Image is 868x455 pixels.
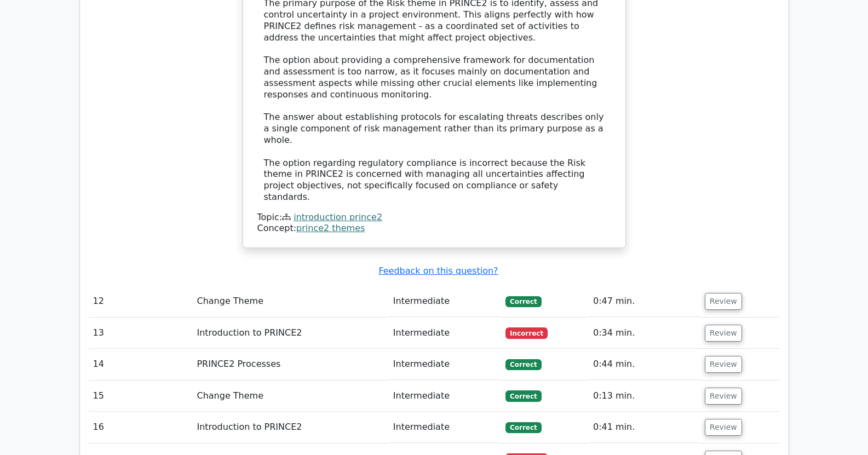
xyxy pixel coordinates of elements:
td: Intermediate [389,349,501,380]
td: Change Theme [192,286,388,317]
span: Correct [505,390,541,401]
td: 16 [89,412,193,443]
td: Change Theme [192,381,388,412]
td: 14 [89,349,193,380]
td: PRINCE2 Processes [192,349,388,380]
button: Review [705,293,742,310]
td: Intermediate [389,412,501,443]
button: Review [705,419,742,436]
td: 13 [89,318,193,349]
td: 0:34 min. [589,318,700,349]
span: Correct [505,359,541,370]
a: prince2 themes [296,223,365,233]
button: Review [705,325,742,342]
a: Feedback on this question? [378,266,498,276]
td: Introduction to PRINCE2 [192,412,388,443]
td: 15 [89,381,193,412]
td: Intermediate [389,318,501,349]
td: 0:13 min. [589,381,700,412]
td: 0:44 min. [589,349,700,380]
button: Review [705,388,742,405]
span: Correct [505,296,541,307]
span: Incorrect [505,327,548,338]
div: Topic: [257,212,611,223]
td: Intermediate [389,381,501,412]
td: 0:41 min. [589,412,700,443]
td: Intermediate [389,286,501,317]
td: 12 [89,286,193,317]
td: 0:47 min. [589,286,700,317]
a: introduction prince2 [294,212,382,222]
button: Review [705,356,742,373]
td: Introduction to PRINCE2 [192,318,388,349]
div: Concept: [257,223,611,234]
span: Correct [505,422,541,433]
